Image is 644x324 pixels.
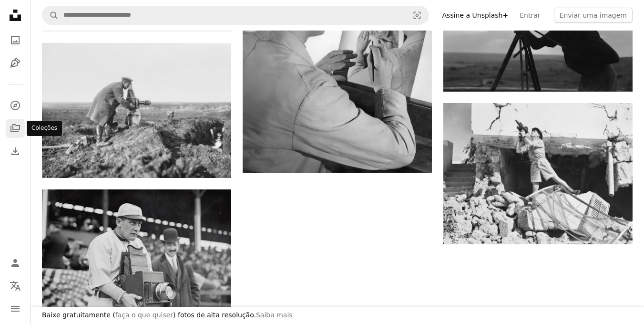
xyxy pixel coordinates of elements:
a: uma foto em preto e branco de um homem em cima de uma pilha de escombros [443,169,633,178]
a: Explorar [6,96,25,115]
a: Início — Unsplash [6,6,25,27]
a: Saiba mais [256,311,293,319]
a: um homem que está olhando em um espelho [243,47,432,56]
a: Entrar [514,8,546,23]
a: Alemanha Schaefer, Washington AL (beisebol) segurando a câmera de um fotógrafo [42,252,231,261]
a: Histórico de downloads [6,142,25,161]
a: faça o que quiser [115,311,173,319]
a: Fotos [6,31,25,50]
button: Pesquisa visual [406,6,429,24]
button: Idioma [6,276,25,295]
button: Enviar uma imagem [554,8,633,23]
a: Entrar / Cadastrar-se [6,253,25,272]
button: Pesquise na Unsplash [42,6,59,24]
a: Um homem em um casaco de trincheira está olhando para um cachimbo [42,106,231,115]
button: Menu [6,299,25,318]
h3: Baixe gratuitamente ( ) fotos de alta resolução. [42,311,293,320]
img: uma foto em preto e branco de um homem em cima de uma pilha de escombros [443,103,633,244]
img: Um homem em um casaco de trincheira está olhando para um cachimbo [42,43,231,178]
form: Pesquise conteúdo visual em todo o site [42,6,429,25]
a: Coleções [6,119,25,138]
a: Assine a Unsplash+ [437,8,514,23]
a: Ilustrações [6,53,25,73]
